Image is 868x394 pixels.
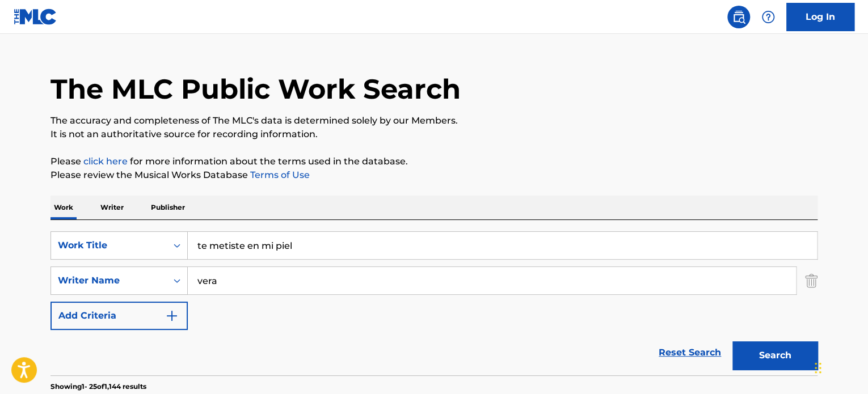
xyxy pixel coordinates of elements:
[811,340,868,394] iframe: Chat Widget
[732,341,818,370] button: Search
[83,156,128,167] a: click here
[50,155,818,168] p: Please for more information about the terms used in the database.
[653,340,727,365] a: Reset Search
[727,6,750,28] a: Public Search
[50,302,188,330] button: Add Criteria
[50,231,818,375] form: Search Form
[97,196,127,219] p: Writer
[50,114,818,128] p: The accuracy and completeness of The MLC's data is determined solely by our Members.
[732,10,745,24] img: search
[50,128,818,141] p: It is not an authoritative source for recording information.
[58,274,160,287] div: Writer Name
[805,266,818,295] img: Delete Criterion
[14,9,57,25] img: MLC Logo
[757,6,779,28] div: Help
[165,309,179,323] img: 9d2ae6d4665cec9f34b9.svg
[50,196,77,219] p: Work
[58,239,160,252] div: Work Title
[786,3,854,31] a: Log In
[761,10,775,24] img: help
[148,196,188,219] p: Publisher
[50,168,818,182] p: Please review the Musical Works Database
[50,382,146,392] p: Showing 1 - 25 of 1,144 results
[50,72,461,106] h1: The MLC Public Work Search
[815,351,821,385] div: Drag
[248,170,310,180] a: Terms of Use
